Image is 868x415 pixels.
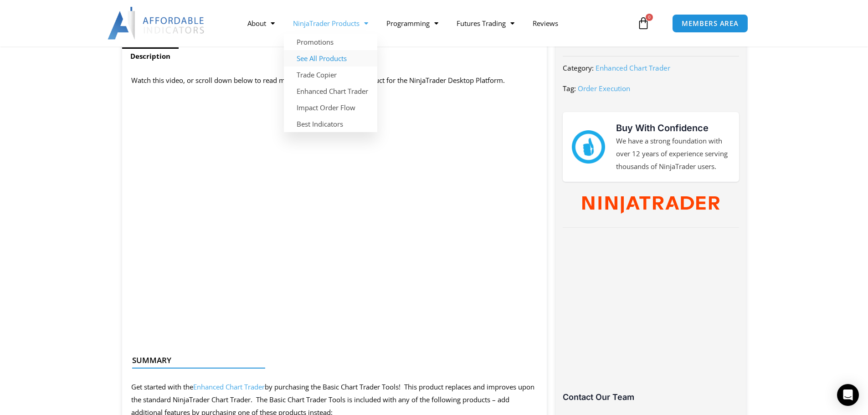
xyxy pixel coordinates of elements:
[284,116,377,132] a: Best Indicators
[578,84,630,93] a: Order Execution
[563,392,739,402] h3: Contact Our Team
[672,14,748,33] a: MEMBERS AREA
[284,13,377,34] a: NinjaTrader Products
[837,384,859,406] div: Open Intercom Messenger
[122,47,179,65] a: Description
[563,84,576,93] span: Tag:
[132,356,530,365] h4: Summary
[284,99,377,116] a: Impact Order Flow
[131,74,538,87] p: Watch this video, or scroll down below to read more about this software product for the NinjaTrad...
[623,10,663,36] a: 0
[572,130,605,163] img: mark thumbs good 43913 | Affordable Indicators – NinjaTrader
[193,382,265,391] a: Enhanced Chart Trader
[284,50,377,67] a: See All Products
[582,196,719,214] img: NinjaTrader Wordmark color RGB | Affordable Indicators – NinjaTrader
[646,14,653,21] span: 0
[682,20,739,27] span: MEMBERS AREA
[131,107,538,335] iframe: To enrich screen reader interactions, please activate Accessibility in Grammarly extension settings
[284,34,377,132] ul: NinjaTrader Products
[108,7,205,40] img: LogoAI | Affordable Indicators – NinjaTrader
[616,121,730,135] h3: Buy With Confidence
[238,13,635,34] nav: Menu
[284,34,377,50] a: Promotions
[524,13,567,34] a: Reviews
[284,83,377,99] a: Enhanced Chart Trader
[284,67,377,83] a: Trade Copier
[563,63,594,72] span: Category:
[238,13,284,34] a: About
[563,239,739,399] iframe: Customer reviews powered by Trustpilot
[447,13,524,34] a: Futures Trading
[596,63,670,72] a: Enhanced Chart Trader
[377,13,447,34] a: Programming
[616,135,730,173] p: We have a strong foundation with over 12 years of experience serving thousands of NinjaTrader users.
